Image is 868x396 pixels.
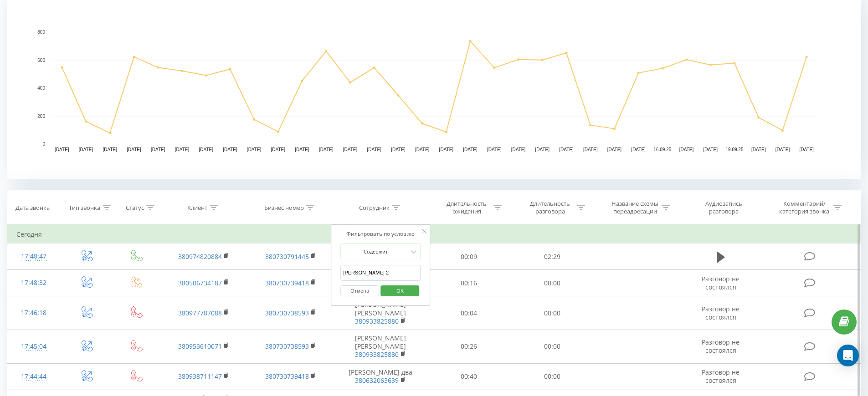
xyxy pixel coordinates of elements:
div: 17:48:32 [16,274,51,292]
td: 00:00 [511,270,594,296]
text: [DATE] [319,147,334,152]
a: 380977787088 [178,309,222,317]
text: [DATE] [199,147,213,152]
text: [DATE] [751,147,766,152]
td: Сегодня [7,225,861,244]
input: Введите значение [340,265,421,281]
div: Длительность ожидания [442,200,491,215]
div: 17:46:18 [16,304,51,322]
text: 19.09.25 [726,147,744,152]
text: 800 [37,30,45,35]
div: Дата звонка [15,204,50,212]
td: 00:40 [427,363,511,390]
div: Комментарий/категория звонка [778,200,831,215]
button: Отмена [340,285,379,297]
a: 380730738593 [265,309,309,317]
div: Open Intercom Messenger [837,345,859,366]
a: 380974820884 [178,252,222,261]
text: [DATE] [583,147,598,152]
td: 00:00 [511,296,594,330]
text: [DATE] [127,147,141,152]
text: [DATE] [607,147,622,152]
text: 200 [37,114,45,119]
div: Название схемы переадресации [611,200,659,215]
div: Бизнес номер [264,204,304,212]
text: [DATE] [271,147,286,152]
text: [DATE] [391,147,406,152]
td: [PERSON_NAME] два [334,363,427,390]
a: 380953610071 [178,342,222,350]
text: [DATE] [463,147,478,152]
text: [DATE] [151,147,165,152]
text: [DATE] [799,147,814,152]
span: Разговор не состоялся [702,305,740,321]
span: Разговор не состоялся [702,274,740,291]
text: 400 [37,86,45,91]
td: [PERSON_NAME] [PERSON_NAME] [334,296,427,330]
text: [DATE] [487,147,502,152]
div: Статус [126,204,144,212]
text: [DATE] [343,147,358,152]
text: [DATE] [535,147,550,152]
text: [DATE] [679,147,694,152]
td: 02:29 [511,244,594,270]
text: [DATE] [295,147,309,152]
td: [PERSON_NAME] [PERSON_NAME] [334,330,427,364]
a: 380933825880 [355,350,399,359]
div: Клиент [187,204,207,212]
text: [DATE] [55,147,69,152]
td: 00:16 [427,270,511,296]
td: 00:26 [427,330,511,364]
text: [DATE] [511,147,526,152]
a: 380730739418 [265,279,309,287]
td: 00:00 [511,363,594,390]
a: 380933825880 [355,317,399,325]
div: Фильтровать по условию [340,229,421,239]
a: 380730738593 [265,342,309,350]
text: 16.09.25 [653,147,671,152]
text: [DATE] [175,147,190,152]
text: [DATE] [439,147,454,152]
div: Длительность разговора [526,200,575,215]
text: [DATE] [103,147,118,152]
text: [DATE] [223,147,237,152]
div: Сотрудник [359,204,390,212]
text: [DATE] [247,147,262,152]
div: Аудиозапись разговора [694,200,753,215]
span: OK [387,284,413,298]
td: 00:09 [427,244,511,270]
text: [DATE] [415,147,430,152]
a: 380632063639 [355,376,399,385]
text: [DATE] [631,147,646,152]
div: Тип звонка [69,204,100,212]
span: Разговор не состоялся [702,338,740,355]
text: [DATE] [704,147,718,152]
span: Разговор не состоялся [702,368,740,385]
div: 17:44:44 [16,368,51,386]
text: [DATE] [559,147,574,152]
div: 17:45:04 [16,338,51,355]
a: 380730791445 [265,252,309,261]
td: 00:00 [511,330,594,364]
div: 17:48:47 [16,248,51,265]
text: [DATE] [367,147,381,152]
text: 600 [37,58,45,63]
text: 0 [42,142,45,147]
td: 00:04 [427,296,511,330]
a: 380506734187 [178,279,222,287]
text: [DATE] [79,147,93,152]
text: [DATE] [776,147,790,152]
a: 380730739418 [265,372,309,381]
a: 380938711147 [178,372,222,381]
button: OK [380,285,419,297]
